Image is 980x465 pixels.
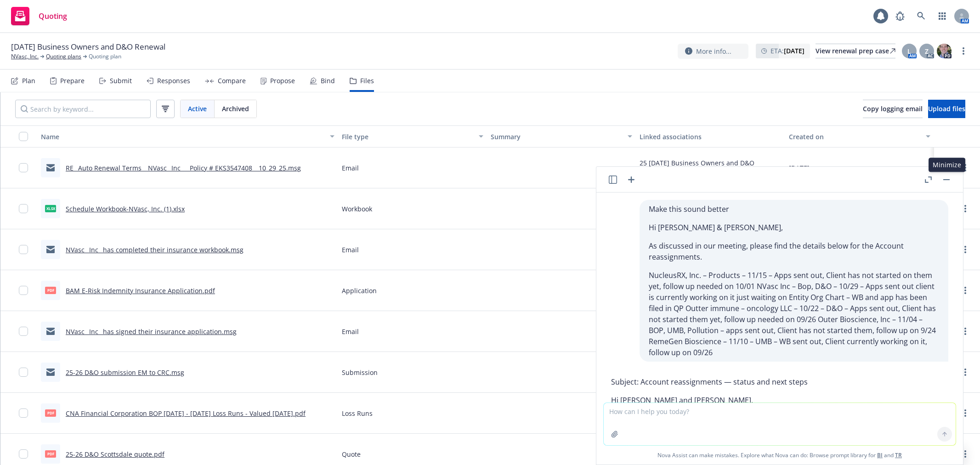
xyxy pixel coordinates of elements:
input: Toggle Row Selected [19,163,28,172]
div: Name [41,132,324,142]
span: Upload files [928,104,965,113]
span: pdf [45,409,56,416]
span: Z [925,46,929,56]
div: Linked associations [640,132,781,142]
span: pdf [45,287,56,294]
input: Toggle Row Selected [19,408,28,418]
button: Name [37,125,338,147]
div: Plan [22,77,35,85]
div: Submit [110,77,132,85]
span: Archived [222,104,249,113]
a: BI [877,451,883,459]
a: more [958,45,969,57]
div: 25 [DATE] Business Owners and D&O Renewal [640,158,781,177]
p: Make this sound better [649,204,939,215]
span: Email [342,163,359,173]
span: [DATE] [789,163,810,173]
input: Toggle Row Selected [19,286,28,295]
span: Loss Runs [342,408,373,418]
div: Created on [789,132,920,142]
button: Created on [785,125,934,147]
span: Active [188,104,207,113]
span: Quote [342,449,361,459]
a: NVasc, Inc. [11,52,39,61]
img: photo [937,44,952,58]
a: RE_ Auto Renewal Terms _ NVasc_ Inc_ _ Policy # EKS3547408 _ 10_29_25.msg [66,164,301,172]
span: Quoting [39,12,67,20]
a: Quoting plans [46,52,81,61]
input: Search by keyword... [15,100,151,118]
p: Hi [PERSON_NAME] and [PERSON_NAME], [611,395,948,406]
a: Quoting [7,3,71,29]
input: Toggle Row Selected [19,327,28,336]
a: Schedule Workbook-NVasc, Inc. (1).xlsx [66,204,185,213]
span: Quoting plan [89,52,121,61]
a: Search [912,7,930,25]
span: More info... [696,46,731,56]
a: more [960,448,971,459]
span: Copy logging email [863,104,923,113]
div: Responses [157,77,190,85]
input: Toggle Row Selected [19,368,28,377]
div: Compare [218,77,246,85]
input: Select all [19,132,28,141]
a: more [960,326,971,337]
div: Bind [321,77,335,85]
a: NVasc_ Inc_ has signed their insurance application.msg [66,327,237,336]
a: Report a Bug [891,7,909,25]
input: Toggle Row Selected [19,245,28,254]
a: 25-26 D&O Scottsdale quote.pdf [66,450,164,459]
a: more [960,367,971,378]
span: Application [342,286,377,295]
a: View renewal prep case [816,44,895,58]
div: File type [342,132,473,142]
p: As discussed in our meeting, please find the details below for the Account reassignments. [649,240,939,262]
div: View renewal prep case [816,44,895,58]
strong: [DATE] [784,46,804,55]
span: Email [342,327,359,336]
a: TR [895,451,902,459]
span: Nova Assist can make mistakes. Explore what Nova can do: Browse prompt library for and [600,446,959,465]
span: L [907,46,911,56]
a: Switch app [933,7,952,25]
button: Summary [487,125,636,147]
button: Copy logging email [863,100,923,118]
button: More info... [678,44,748,59]
span: [DATE] Business Owners and D&O Renewal [11,41,165,52]
button: File type [338,125,487,147]
a: NVasc_ Inc_ has completed their insurance workbook.msg [66,245,244,254]
div: Propose [270,77,295,85]
span: xlsx [45,205,56,212]
div: Files [360,77,374,85]
div: Minimize [929,158,965,172]
input: Toggle Row Selected [19,204,28,213]
a: 25-26 D&O submission EM to CRC.msg [66,368,184,377]
a: more [960,244,971,255]
span: Submission [342,368,378,377]
span: ETA : [770,46,804,56]
span: pdf [45,450,56,457]
p: Subject: Account reassignments — status and next steps [611,376,948,387]
a: more [960,203,971,214]
p: NucleusRX, Inc. – Products – 11/15 – Apps sent out, Client has not started on them yet, follow up... [649,270,939,358]
a: CNA Financial Corporation BOP [DATE] - [DATE] Loss Runs - Valued [DATE].pdf [66,409,306,418]
button: Linked associations [636,125,785,147]
button: Upload files [928,100,965,118]
a: more [960,408,971,419]
a: more [960,285,971,296]
input: Toggle Row Selected [19,449,28,459]
span: Workbook [342,204,372,214]
div: Summary [491,132,622,142]
a: BAM E-Risk Indemnity Insurance Application.pdf [66,286,215,295]
p: Hi [PERSON_NAME] & [PERSON_NAME], [649,222,939,233]
span: Email [342,245,359,255]
div: Prepare [60,77,85,85]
